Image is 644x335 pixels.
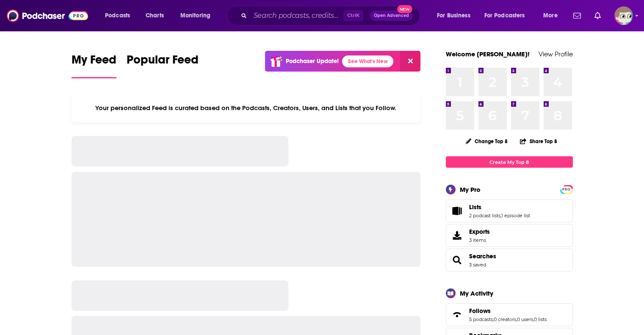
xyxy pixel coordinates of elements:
a: Searches [469,252,496,260]
button: open menu [431,9,481,22]
span: Popular Feed [127,53,199,72]
button: open menu [99,9,141,22]
a: Follows [469,307,547,315]
span: For Business [437,10,470,22]
p: Podchaser Update! [286,58,339,65]
span: Logged in as JeremyBonds [614,6,633,25]
span: Lists [446,199,573,222]
span: Lists [469,203,481,211]
a: Create My Top 8 [446,156,573,168]
div: Search podcasts, credits, & more... [235,6,428,25]
span: , [493,316,494,322]
a: Show notifications dropdown [570,8,584,23]
a: Lists [469,203,530,211]
span: Charts [146,10,164,22]
a: My Feed [72,53,116,78]
a: Charts [140,9,169,22]
span: Exports [469,228,490,235]
a: 1 episode list [501,213,530,219]
span: Open Advanced [374,14,409,18]
span: 3 items [469,237,490,243]
a: PRO [561,186,572,192]
img: User Profile [614,6,633,25]
a: 0 lists [534,316,547,322]
span: Follows [469,307,491,315]
a: 0 creators [494,316,516,322]
a: See What's New [342,55,393,67]
a: Lists [449,205,466,217]
div: My Activity [460,289,493,297]
a: View Profile [539,50,573,58]
a: Exports [446,224,573,247]
a: 5 podcasts [469,316,493,322]
a: Follows [449,309,466,321]
div: Your personalized Feed is curated based on the Podcasts, Creators, Users, and Lists that you Follow. [72,94,421,122]
span: My Feed [72,53,116,72]
a: 3 saved [469,262,486,268]
span: Exports [449,230,466,241]
span: , [516,316,517,322]
span: More [543,10,558,22]
span: Monitoring [180,10,210,22]
span: , [500,213,501,219]
button: Share Top 8 [520,133,558,150]
a: Popular Feed [127,53,199,78]
div: My Pro [460,185,481,194]
span: For Podcasters [484,10,525,22]
a: Show notifications dropdown [591,8,604,23]
button: open menu [479,9,537,22]
span: New [397,5,412,13]
span: PRO [561,186,572,193]
button: Change Top 8 [461,136,513,147]
span: Ctrl K [343,10,363,21]
button: open menu [537,9,568,22]
span: Searches [446,249,573,271]
span: Follows [446,303,573,326]
button: open menu [174,9,221,22]
span: , [533,316,534,322]
button: Open AdvancedNew [370,11,413,21]
input: Search podcasts, credits, & more... [250,9,343,22]
a: Searches [449,254,466,266]
span: Podcasts [105,10,130,22]
button: Show profile menu [614,6,633,25]
a: 2 podcast lists [469,213,500,219]
img: Podchaser - Follow, Share and Rate Podcasts [7,8,88,24]
a: 0 users [517,316,533,322]
a: Welcome [PERSON_NAME]! [446,50,530,58]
